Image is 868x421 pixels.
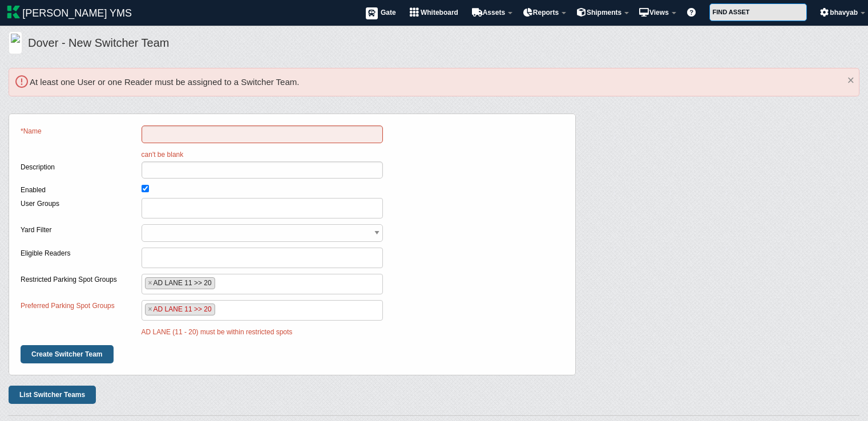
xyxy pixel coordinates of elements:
[381,9,396,17] span: Gate
[21,161,55,174] label: Description
[21,300,115,313] label: Preferred Parking Spot Groups
[847,74,854,87] button: ×
[533,9,559,17] span: Reports
[21,248,70,260] label: Eligible Readers
[21,224,51,237] label: Yard Filter
[649,9,669,17] span: Views
[145,277,215,289] li: AD LANE 11 >> 20
[142,326,293,339] label: AD LANE (11 - 20) must be within restricted spots
[21,198,59,211] label: User Groups
[148,278,152,289] span: ×
[21,274,117,286] label: Restricted Parking Spot Groups
[9,31,22,54] img: logo_kft-dov.png
[21,126,42,138] label: Name
[145,303,215,315] li: AD LANE 11 >> 20
[28,35,854,54] h5: Dover - New Switcher Team
[421,9,458,17] span: Whiteboard
[148,304,152,315] span: ×
[22,7,132,19] span: [PERSON_NAME] YMS
[21,345,114,363] input: Create Switcher Team
[30,75,838,89] li: At least one User or one Reader must be assigned to a Switcher Team.
[483,9,505,17] span: Assets
[7,5,21,19] img: kaleris_logo-3ebf2631ebc22a01c0151beb3e8d9086943fb6b0da84f721a237efad54b5fda7.svg
[21,184,46,197] label: Enabled
[142,149,184,161] label: can't be blank
[830,9,858,17] span: bhavyab
[9,386,96,404] a: List Switcher Teams
[21,127,23,135] abbr: required
[847,73,854,87] span: ×
[587,9,621,17] span: Shipments
[709,3,807,21] input: FIND ASSET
